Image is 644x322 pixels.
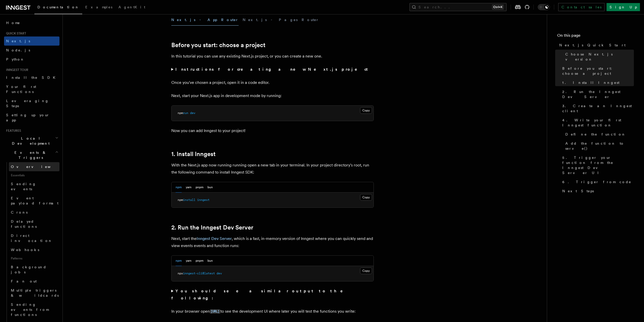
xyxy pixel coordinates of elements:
[171,42,265,49] a: Before you start: choose a project
[560,186,634,196] a: Next Steps
[4,134,59,148] button: Local Development
[563,50,634,64] a: Choose Next.js version
[9,162,59,171] a: Overview
[559,43,626,48] span: Next.js Quick Start
[178,272,183,275] span: npx
[4,68,28,72] span: Inngest tour
[9,194,59,208] a: Event payload format
[4,136,55,146] span: Local Development
[4,36,59,46] a: Next.js
[11,182,36,191] span: Sending events
[558,3,605,11] a: Contact sales
[557,32,634,41] h4: On this page
[4,129,21,133] span: Features
[171,66,374,73] summary: Instructions for creating a new Next.js project
[6,48,30,52] span: Node.js
[11,265,47,274] span: Background jobs
[6,113,50,122] span: Setting up your app
[565,52,634,62] span: Choose Next.js version
[565,141,634,151] span: Add the function to serve()
[171,127,374,134] p: Now you can add Inngest to your project!
[9,217,59,231] a: Delayed functions
[11,279,37,283] span: Fan out
[562,179,631,184] span: 6. Trigger from code
[360,107,372,114] button: Copy
[217,272,222,275] span: dev
[207,182,213,193] button: bun
[562,80,619,85] span: 1. Install Inngest
[6,75,58,80] span: Install the SDK
[171,162,374,176] p: With the Next.js app now running running open a new tab in your terminal. In your project directo...
[186,182,192,193] button: yarn
[492,5,504,10] kbd: Ctrl+K
[607,3,640,11] a: Sign Up
[178,198,183,202] span: npm
[562,155,634,175] span: 5. Trigger your function from the Inngest Dev Server UI
[171,289,350,300] strong: You should see a similar output to the following:
[4,31,26,35] span: Quick start
[557,41,634,50] a: Next.js Quick Start
[9,231,59,245] a: Direct invocation
[196,182,203,193] button: pnpm
[118,5,145,9] span: AgentKit
[565,132,626,137] span: Define the function
[409,3,507,11] button: Search...Ctrl+K
[6,39,30,43] span: Next.js
[207,256,213,266] button: bun
[115,2,148,14] a: AgentKit
[562,66,634,76] span: Before you start: choose a project
[34,2,82,14] a: Documentation
[560,78,634,87] a: 1. Install Inngest
[560,87,634,101] a: 2. Run the Inngest Dev Server
[171,53,374,60] p: In this tutorial you can use any existing Next.js project, or you can create a new one.
[9,254,59,262] span: Patterns
[360,194,372,201] button: Copy
[562,89,634,99] span: 2. Run the Inngest Dev Server
[171,224,253,231] a: 2. Run the Inngest Dev Server
[171,288,374,302] summary: You should see a similar output to the following:
[4,150,55,160] span: Events & Triggers
[171,308,374,315] p: In your browser open to see the development UI where later you will test the functions you write:
[186,256,192,266] button: yarn
[4,110,59,125] a: Setting up your app
[560,101,634,116] a: 3. Create an Inngest client
[6,57,25,61] span: Python
[562,188,594,194] span: Next Steps
[560,64,634,78] a: Before you start: choose a project
[9,277,59,286] a: Fan out
[562,103,634,113] span: 3. Create an Inngest client
[11,219,37,229] span: Delayed functions
[190,111,195,115] span: dev
[85,5,112,9] span: Examples
[6,20,20,25] span: Home
[4,46,59,55] a: Node.js
[4,55,59,64] a: Python
[197,236,232,241] a: Inngest Dev Server
[175,67,370,72] strong: Instructions for creating a new Next.js project
[4,18,59,27] a: Home
[4,96,59,110] a: Leveraging Steps
[11,234,52,243] span: Direct invocation
[360,268,372,274] button: Copy
[183,272,215,275] span: inngest-cli@latest
[11,302,49,317] span: Sending events from functions
[11,165,63,169] span: Overview
[562,118,634,128] span: 4. Write your first Inngest function
[9,208,59,217] a: Crons
[243,14,319,26] button: Next.js - Pages Router
[9,262,59,277] a: Background jobs
[171,79,374,86] p: Once you've chosen a project, open it in a code editor.
[563,130,634,139] a: Define the function
[560,177,634,186] a: 6. Trigger from code
[9,245,59,254] a: Webhooks
[563,139,634,153] a: Add the function to serve()
[11,288,59,297] span: Multiple triggers & wildcards
[176,256,182,266] button: npm
[183,111,188,115] span: run
[538,4,550,10] button: Toggle dark mode
[183,198,195,202] span: install
[9,171,59,179] span: Essentials
[9,300,59,319] a: Sending events from functions
[11,196,58,205] span: Event payload format
[178,111,183,115] span: npm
